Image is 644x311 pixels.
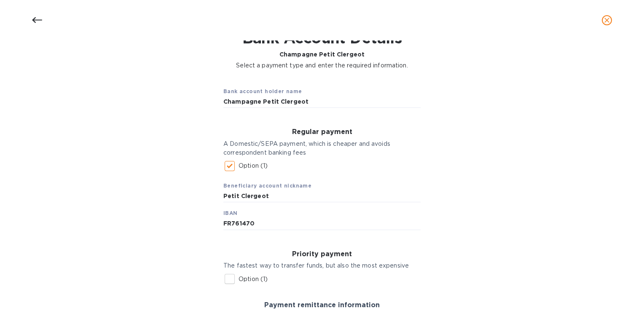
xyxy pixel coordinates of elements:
p: Option (1) [239,161,268,170]
p: Option (1) [239,275,268,284]
b: IBAN [223,210,238,216]
h1: Bank Account Details [236,29,408,47]
p: A Domestic/SEPA payment, which is cheaper and avoids correspondent banking fees [223,139,421,157]
input: Beneficiary account nickname [223,190,421,203]
h3: Priority payment [223,250,421,258]
b: Beneficiary account nickname [223,182,311,189]
b: Champagne Petit Clergeot [279,51,365,58]
input: IBAN [223,217,421,230]
b: Bank account holder name [223,88,302,94]
p: The fastest way to transfer funds, but also the most expensive [223,261,421,270]
p: Select a payment type and enter the required information. [236,61,408,70]
h3: Payment remittance information [223,301,421,309]
h3: Regular payment [223,128,421,136]
button: close [597,10,617,30]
